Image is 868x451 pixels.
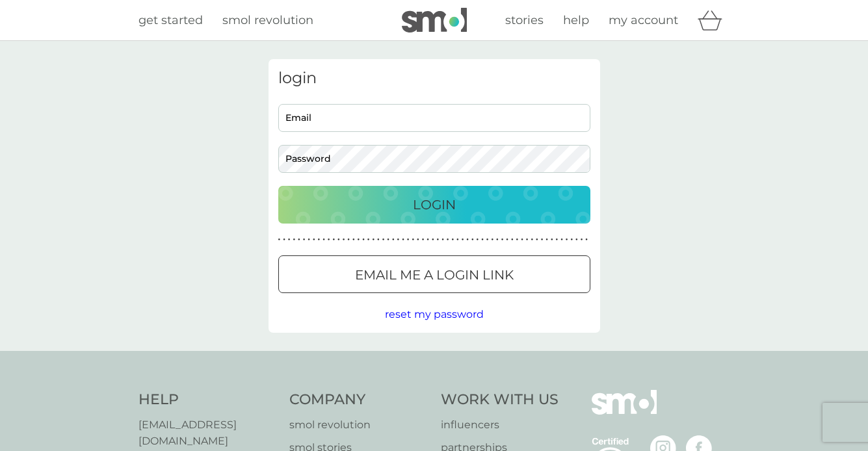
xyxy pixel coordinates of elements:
a: help [563,11,589,30]
p: ● [367,237,370,243]
p: ● [506,237,508,243]
p: ● [521,237,523,243]
p: ● [451,237,454,243]
p: ● [560,237,563,243]
p: ● [491,237,493,243]
span: my account [609,13,678,27]
p: ● [471,237,474,243]
p: ● [352,237,355,243]
a: stories [505,11,544,30]
p: ● [447,237,449,243]
p: ● [566,237,568,243]
p: ● [501,237,504,243]
p: ● [531,237,533,243]
p: ● [328,237,330,243]
p: Email me a login link [355,264,514,285]
p: ● [278,237,281,243]
p: ● [526,237,529,243]
p: ● [546,237,548,243]
p: ● [387,237,389,243]
p: ● [372,237,375,243]
p: ● [392,237,395,243]
p: ● [347,237,350,243]
p: ● [437,237,440,243]
p: ● [496,237,499,243]
img: smol [402,8,467,32]
p: ● [511,237,514,243]
p: ● [407,237,410,243]
p: ● [581,237,583,243]
p: ● [332,237,335,243]
a: smol revolution [222,11,313,30]
p: ● [402,237,404,243]
p: ● [432,237,434,243]
p: ● [397,237,400,243]
p: ● [486,237,489,243]
p: ● [308,237,310,243]
p: ● [412,237,414,243]
h4: Work With Us [441,390,559,410]
p: ● [358,237,360,243]
button: Login [278,186,590,224]
p: ● [477,237,479,243]
p: ● [343,237,345,243]
p: ● [575,237,578,243]
p: ● [377,237,380,243]
p: ● [417,237,419,243]
img: smol [592,390,657,434]
a: influencers [441,417,559,433]
p: Login [413,194,456,215]
a: my account [609,11,678,30]
h4: Help [138,390,277,410]
p: ● [516,237,519,243]
p: ● [481,237,484,243]
p: ● [427,237,429,243]
button: Email me a login link [278,255,590,293]
p: ● [337,237,340,243]
p: ● [382,237,385,243]
span: smol revolution [222,13,313,27]
p: ● [298,237,300,243]
p: ● [551,237,553,243]
a: smol revolution [289,417,428,433]
p: ● [556,237,559,243]
p: ● [570,237,573,243]
span: help [563,13,589,27]
h3: login [278,69,590,88]
p: ● [441,237,444,243]
p: ● [322,237,325,243]
p: ● [283,237,285,243]
p: ● [422,237,425,243]
p: ● [318,237,321,243]
button: reset my password [385,306,484,323]
p: ● [293,237,295,243]
a: get started [138,11,203,30]
a: [EMAIL_ADDRESS][DOMAIN_NAME] [138,417,277,450]
span: reset my password [385,308,484,320]
p: ● [303,237,306,243]
p: ● [288,237,291,243]
p: ● [536,237,538,243]
p: ● [585,237,588,243]
p: ● [466,237,469,243]
p: ● [541,237,544,243]
span: get started [138,13,203,27]
p: ● [462,237,464,243]
h4: Company [289,390,428,410]
p: ● [456,237,459,243]
p: ● [362,237,365,243]
p: ● [313,237,315,243]
div: basket [698,7,730,33]
span: stories [505,13,544,27]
